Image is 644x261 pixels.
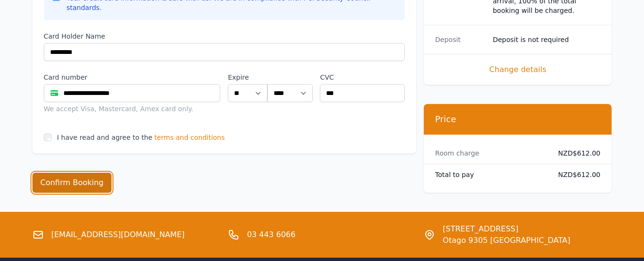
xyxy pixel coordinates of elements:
dd: Deposit is not required [493,35,601,44]
span: [STREET_ADDRESS] [443,223,571,235]
a: [EMAIL_ADDRESS][DOMAIN_NAME] [51,229,185,240]
button: Confirm Booking [32,173,112,193]
label: Expire [228,73,267,82]
label: . [267,73,312,82]
label: I have read and agree to the [57,134,153,141]
dt: Total to pay [435,170,543,179]
span: Otago 9305 [GEOGRAPHIC_DATA] [443,235,571,246]
dd: NZD$612.00 [551,148,601,158]
div: We accept Visa, Mastercard, Amex card only. [44,104,221,114]
label: CVC [320,73,404,82]
h3: Price [435,114,601,125]
dd: NZD$612.00 [551,170,601,179]
label: Card Holder Name [44,31,405,41]
dt: Deposit [435,35,485,44]
dt: Room charge [435,148,543,158]
a: 03 443 6066 [247,229,296,240]
span: terms and conditions [154,133,225,142]
span: Change details [435,64,601,75]
label: Card number [44,73,221,82]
